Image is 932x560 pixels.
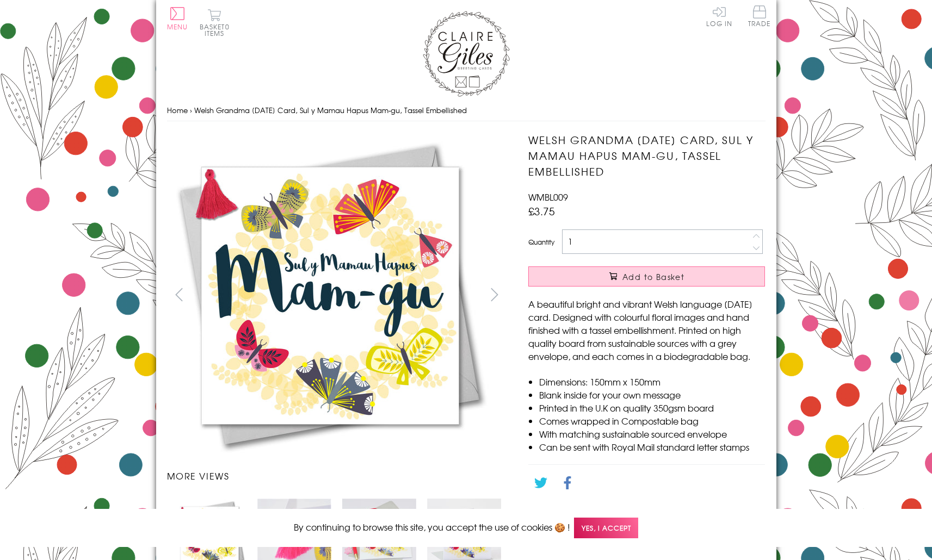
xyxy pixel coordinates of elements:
[538,506,643,519] a: Go back to the collection
[539,440,765,453] li: Can be sent with Royal Mail standard letter stamps
[507,132,833,458] img: Welsh Grandma Mother's Day Card, Sul y Mamau Hapus Mam-gu, Tassel Embellished
[194,105,467,115] span: Welsh Grandma [DATE] Card, Sul y Mamau Hapus Mam-gu, Tassel Embellished
[423,11,510,97] img: Claire Giles Greetings Cards
[167,7,188,30] button: Menu
[539,427,765,440] li: With matching sustainable sourced envelope
[528,132,765,179] h1: Welsh Grandma [DATE] Card, Sul y Mamau Hapus Mam-gu, Tassel Embellished
[166,132,493,458] img: Welsh Grandma Mother's Day Card, Sul y Mamau Hapus Mam-gu, Tassel Embellished
[539,401,765,414] li: Printed in the U.K on quality 350gsm board
[622,271,684,282] span: Add to Basket
[539,414,765,427] li: Comes wrapped in Compostable bag
[528,203,555,219] span: £3.75
[190,105,192,115] span: ›
[528,190,568,203] span: WMBL009
[574,518,638,539] span: Yes, I accept
[167,105,188,115] a: Home
[706,5,732,27] a: Log In
[528,297,765,363] p: A beautiful bright and vibrant Welsh language [DATE] card. Designed with colourful floral images ...
[167,99,766,122] nav: breadcrumbs
[748,5,771,27] span: Trade
[200,9,230,36] button: Basket0 items
[539,388,765,401] li: Blank inside for your own message
[167,469,507,482] h3: More views
[748,5,771,29] a: Trade
[539,375,765,388] li: Dimensions: 150mm x 150mm
[167,282,192,307] button: prev
[482,282,507,307] button: next
[528,266,765,287] button: Add to Basket
[205,22,230,38] span: 0 items
[528,237,554,247] label: Quantity
[167,22,188,32] span: Menu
